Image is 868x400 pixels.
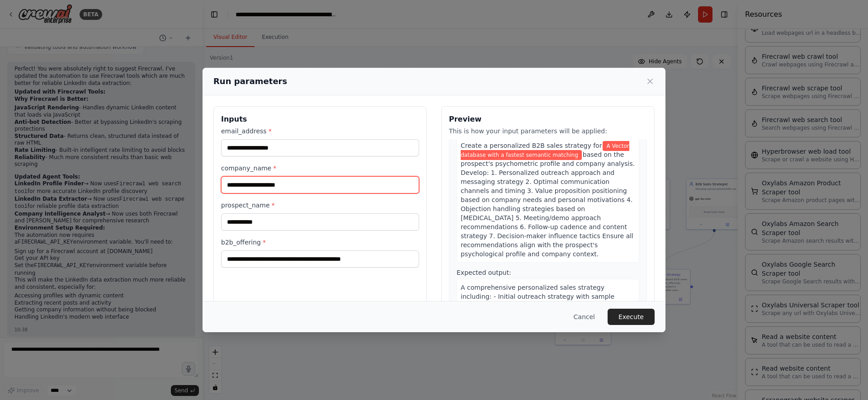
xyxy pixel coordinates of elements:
[221,238,419,247] label: b2b_offering
[608,309,655,325] button: Execute
[449,114,647,125] h3: Preview
[221,127,419,136] label: email_address
[221,114,419,125] h3: Inputs
[449,127,647,136] p: This is how your input parameters will be applied:
[461,142,602,149] span: Create a personalized B2B sales strategy for
[221,164,419,173] label: company_name
[461,141,629,160] span: Variable: b2b_offering
[566,309,602,325] button: Cancel
[461,284,632,381] span: A comprehensive personalized sales strategy including: - Initial outreach strategy with sample me...
[457,269,511,276] span: Expected output:
[213,75,287,88] h2: Run parameters
[221,201,419,210] label: prospect_name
